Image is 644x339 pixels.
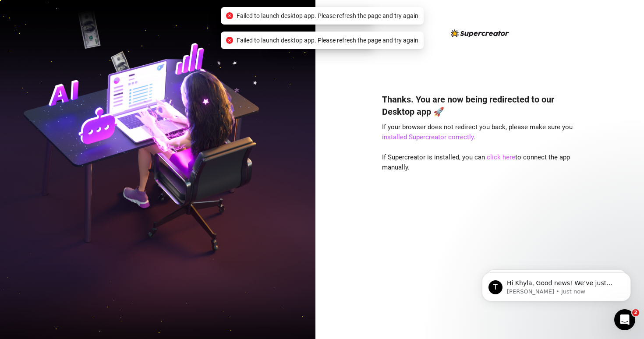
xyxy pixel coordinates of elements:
[382,133,474,141] a: installed Supercreator correctly
[226,37,233,44] span: close-circle
[451,29,509,37] img: logo-BBDzfeDw.svg
[614,309,635,330] iframe: Intercom live chat
[382,93,577,118] h4: Thanks. You are now being redirected to our Desktop app 🚀
[487,153,515,161] a: click here
[382,153,570,172] span: If Supercreator is installed, you can to connect the app manually.
[226,12,233,19] span: close-circle
[469,254,644,315] iframe: Intercom notifications message
[382,123,573,141] span: If your browser does not redirect you back, please make sure you .
[632,309,639,316] span: 2
[237,35,418,45] span: Failed to launch desktop app. Please refresh the page and try again
[237,11,418,21] span: Failed to launch desktop app. Please refresh the page and try again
